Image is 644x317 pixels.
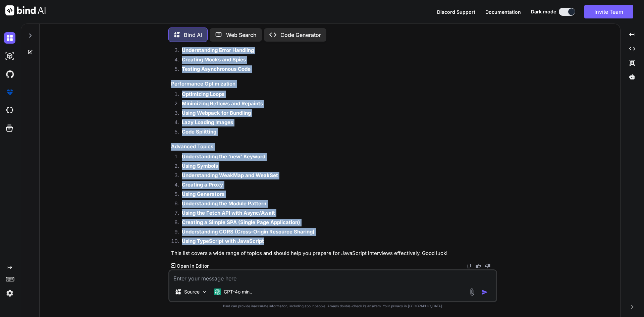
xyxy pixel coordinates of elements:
span: Discord Support [437,9,475,15]
button: Documentation [485,8,521,15]
button: Discord Support [437,8,475,15]
strong: Understanding WeakMap and WeakSet [182,172,278,178]
p: Code Generator [280,31,321,39]
img: icon [481,289,488,296]
strong: Using Symbols [182,163,218,169]
strong: Using Webpack for Bundling [182,110,251,116]
p: Source [184,288,200,295]
strong: Optimizing Loops [182,91,224,97]
img: premium [4,87,15,98]
strong: Testing Asynchronous Code [182,66,251,72]
p: Bind can provide inaccurate information, including about people. Always double-check its answers.... [168,304,497,309]
p: GPT-4o min.. [224,288,252,295]
img: like [476,263,481,269]
p: Bind AI [184,31,202,39]
h3: Performance Optimization [171,80,496,88]
img: darkChat [4,32,15,44]
strong: Using the Fetch API with Async/Await [182,210,275,216]
button: Invite Team [584,5,633,18]
span: Documentation [485,9,521,15]
img: GPT-4o mini [214,288,221,295]
img: attachment [468,288,476,296]
img: cloudideIcon [4,105,15,116]
img: Pick Models [202,289,207,295]
strong: Understanding the Module Pattern [182,200,266,207]
strong: Code Splitting [182,128,216,135]
img: githubDark [4,68,15,80]
strong: Lazy Loading Images [182,119,233,125]
img: Bind AI [5,5,46,15]
img: settings [4,287,15,299]
strong: Using TypeScript with JavaScript [182,238,264,244]
strong: Understanding CORS (Cross-Origin Resource Sharing) [182,228,315,235]
img: dislike [485,263,490,269]
p: Open in Editor [177,263,209,269]
img: darkAi-studio [4,50,15,62]
strong: Understanding the 'new' Keyword [182,153,265,160]
p: Web Search [226,31,257,39]
strong: Creating a Proxy [182,181,223,188]
strong: Minimizing Reflows and Repaints [182,100,263,107]
strong: Creating Mocks and Spies [182,56,246,63]
h3: Advanced Topics [171,143,496,151]
strong: Understanding Error Handling [182,47,254,53]
p: This list covers a wide range of topics and should help you prepare for JavaScript interviews eff... [171,250,496,257]
img: copy [466,263,472,269]
strong: Using Generators [182,191,224,197]
span: Dark mode [531,8,556,15]
strong: Creating a Simple SPA (Single Page Application) [182,219,300,225]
